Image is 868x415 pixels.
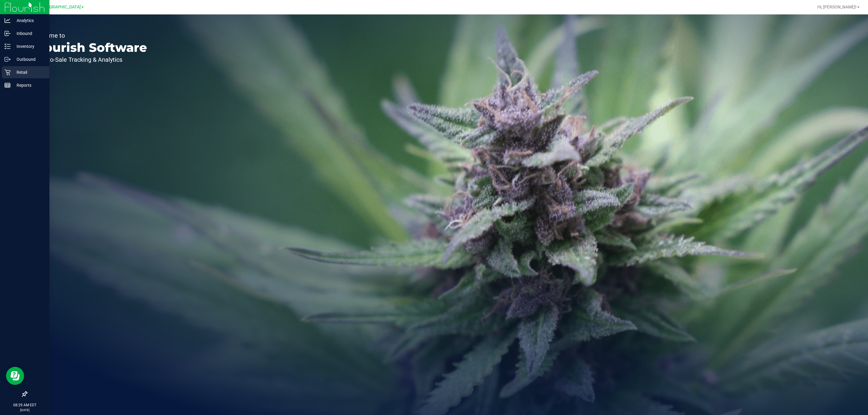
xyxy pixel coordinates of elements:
[3,408,47,412] p: [DATE]
[33,33,147,39] p: Welcome to
[5,30,11,36] inline-svg: Inbound
[3,402,47,408] p: 08:29 AM EDT
[11,43,47,50] p: Inventory
[33,42,147,54] p: Flourish Software
[5,43,11,49] inline-svg: Inventory
[11,30,47,37] p: Inbound
[11,69,47,76] p: Retail
[5,82,11,88] inline-svg: Reports
[5,17,11,23] inline-svg: Analytics
[5,69,11,75] inline-svg: Retail
[6,367,24,385] iframe: Resource center
[11,17,47,24] p: Analytics
[11,56,47,63] p: Outbound
[39,5,81,10] span: [GEOGRAPHIC_DATA]
[5,56,11,62] inline-svg: Outbound
[11,82,47,89] p: Reports
[33,57,147,63] p: Seed-to-Sale Tracking & Analytics
[817,5,857,9] span: Hi, [PERSON_NAME]!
